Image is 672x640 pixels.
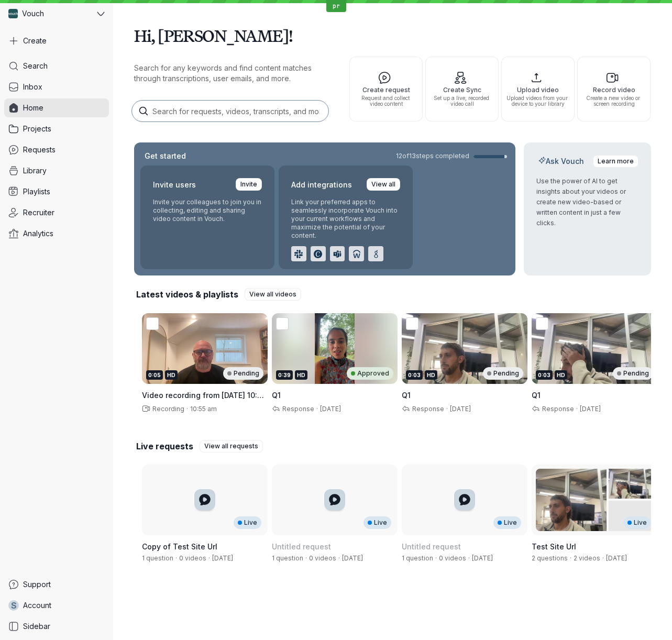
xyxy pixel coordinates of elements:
span: · [336,554,342,562]
div: Pending [223,367,263,380]
div: HD [425,370,437,380]
a: Library [4,161,109,180]
span: Inbox [23,82,42,92]
span: Record video [582,86,646,93]
span: · [206,554,212,562]
span: · [574,405,580,413]
span: Response [540,405,574,413]
div: Pending [483,367,523,380]
div: 0:03 [536,370,553,380]
a: SAccount [4,596,109,615]
span: Test Site Url [532,542,576,551]
span: Playlists [23,186,50,197]
span: Requests [23,145,56,155]
span: · [600,554,606,562]
span: Search [23,61,48,71]
span: 12 of 13 steps completed [396,152,469,160]
span: · [433,554,439,562]
span: · [314,405,320,413]
span: 2 questions [532,554,568,562]
span: Upload videos from your device to your library [506,95,570,107]
span: Create request [354,86,418,93]
button: Upload videoUpload videos from your device to your library [501,57,575,122]
span: 0 videos [179,554,206,562]
span: Create a new video or screen recording [582,95,646,107]
a: Learn more [593,155,638,168]
span: Q1 [272,391,281,400]
div: HD [165,370,178,380]
span: Q1 [402,391,411,400]
span: Created by Nathan Weinstock [212,554,233,562]
div: Pending [613,367,653,380]
span: Support [23,579,51,590]
span: Request and collect video content [354,95,418,107]
span: 1 question [272,554,303,562]
span: Vouch [22,8,44,19]
div: Approved [347,367,393,380]
button: Create requestRequest and collect video content [349,57,423,122]
a: Home [4,98,109,117]
span: · [184,405,190,413]
h2: Live requests [136,440,193,452]
span: 0 videos [309,554,336,562]
a: View all [367,178,400,191]
span: [DATE] [320,405,341,413]
a: Search [4,57,109,75]
span: Invite [240,179,257,190]
span: Sidebar [23,621,50,632]
span: Library [23,165,47,176]
a: Support [4,575,109,594]
a: 12of13steps completed [396,152,507,160]
span: Q1 [532,391,541,400]
a: View all requests [200,440,263,453]
span: · [173,554,179,562]
a: Sidebar [4,617,109,636]
div: HD [555,370,567,380]
img: Vouch avatar [8,9,18,18]
span: View all [371,179,395,190]
p: Use the power of AI to get insights about your videos or create new video-based or written conten... [536,176,638,228]
span: 1 question [142,554,173,562]
span: 1 question [402,554,433,562]
span: Created by Pro Teale [606,554,627,562]
div: 0:03 [406,370,423,380]
span: View all videos [249,289,296,300]
span: Untitled request [402,542,461,551]
span: 2 videos [574,554,600,562]
button: Vouch avatarVouch [4,4,109,23]
span: Copy of Test Site Url [142,542,217,551]
div: 0:05 [146,370,163,380]
span: Response [280,405,314,413]
span: Created by Pro Teale [342,554,363,562]
a: Inbox [4,78,109,96]
input: Search for requests, videos, transcripts, and more... [132,101,328,122]
p: Link your preferred apps to seamlessly incorporate Vouch into your current workflows and maximize... [291,198,400,240]
span: Upload video [506,86,570,93]
a: Projects [4,119,109,138]
span: 0 videos [439,554,466,562]
span: Recording [150,405,184,413]
h1: Hi, [PERSON_NAME]! [134,21,651,50]
span: · [466,554,472,562]
button: Record videoCreate a new video or screen recording [577,57,651,122]
span: 10:55 am [190,405,217,413]
a: Requests [4,140,109,159]
h2: Add integrations [291,178,352,192]
span: Learn more [598,156,634,167]
a: Invite [236,178,262,191]
span: Response [410,405,444,413]
a: Analytics [4,224,109,243]
h2: Latest videos & playlists [136,289,238,300]
h3: Video recording from 4 September 2025 at 10:52 am [142,390,268,401]
span: [DATE] [580,405,601,413]
a: Playlists [4,182,109,201]
button: Create [4,31,109,50]
h2: Invite users [153,178,196,192]
span: Untitled request [272,542,331,551]
span: Video recording from [DATE] 10:52 am [142,391,266,410]
div: HD [295,370,307,380]
p: Search for any keywords and find content matches through transcriptions, user emails, and more. [134,63,331,84]
span: · [444,405,450,413]
span: Projects [23,124,51,134]
h2: Ask Vouch [536,156,586,167]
